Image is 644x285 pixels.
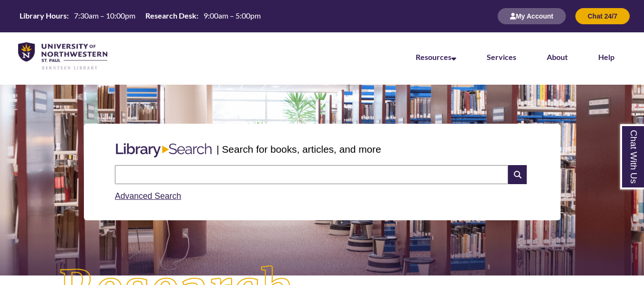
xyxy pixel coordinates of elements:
[575,8,630,24] button: Chat 24/7
[16,10,70,21] th: Library Hours:
[547,52,568,61] a: About
[18,42,107,70] img: UNWSP Library Logo
[487,52,516,61] a: Services
[508,165,526,184] i: Search
[74,11,135,20] span: 7:30am – 10:00pm
[111,139,216,161] img: Libary Search
[216,142,381,157] p: | Search for books, articles, and more
[598,52,614,61] a: Help
[498,12,566,20] a: My Account
[115,191,181,201] a: Advanced Search
[575,12,630,20] a: Chat 24/7
[142,10,200,21] th: Research Desk:
[416,52,456,61] a: Resources
[16,10,265,22] a: Hours Today
[204,11,261,20] span: 9:00am – 5:00pm
[498,8,566,24] button: My Account
[16,10,265,21] table: Hours Today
